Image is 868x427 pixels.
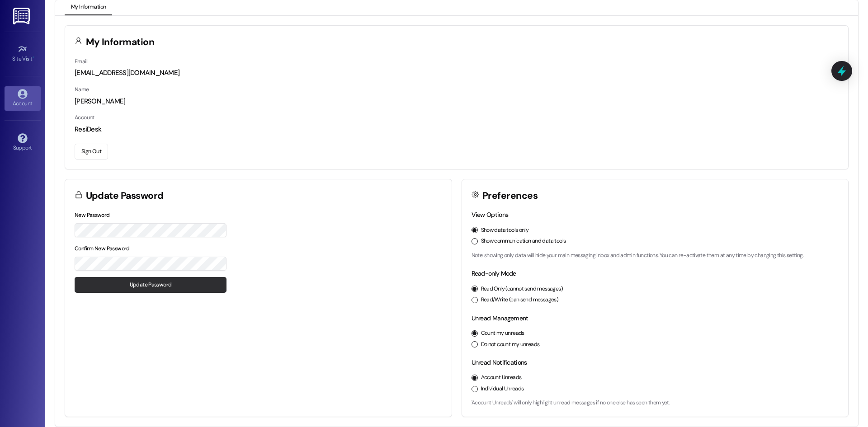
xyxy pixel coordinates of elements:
[75,114,94,121] label: Account
[75,86,89,93] label: Name
[472,211,509,219] label: View Options
[75,144,108,160] button: Sign Out
[5,42,41,66] a: Site Visit •
[481,329,524,338] label: Count my unreads
[75,211,110,219] label: New Password
[5,86,41,111] a: Account
[75,125,839,134] div: ResiDesk
[472,314,528,322] label: Unread Management
[75,68,839,78] div: [EMAIL_ADDRESS][DOMAIN_NAME]
[33,54,34,61] span: •
[75,97,839,106] div: [PERSON_NAME]
[75,245,130,252] label: Confirm New Password
[481,385,524,393] label: Individual Unreads
[481,341,540,349] label: Do not count my unreads
[472,399,839,407] p: 'Account Unreads' will only highlight unread messages if no one else has seen them yet.
[481,237,566,245] label: Show communication and data tools
[481,296,559,304] label: Read/Write (can send messages)
[481,285,563,293] label: Read Only (cannot send messages)
[482,191,538,201] h3: Preferences
[481,226,529,235] label: Show data tools only
[5,131,41,155] a: Support
[481,374,522,382] label: Account Unreads
[472,358,527,366] label: Unread Notifications
[472,269,516,277] label: Read-only Mode
[75,58,87,65] label: Email
[86,38,155,47] h3: My Information
[13,8,32,24] img: ResiDesk Logo
[86,191,164,201] h3: Update Password
[472,252,839,260] p: Note: showing only data will hide your main messaging inbox and admin functions. You can re-activ...
[75,277,226,293] button: Update Password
